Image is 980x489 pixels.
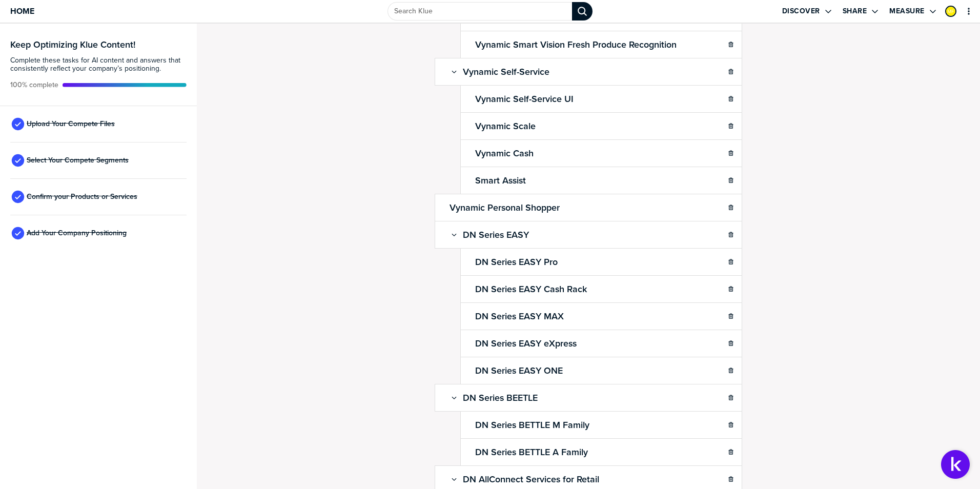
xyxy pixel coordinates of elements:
span: Complete these tasks for AI content and answers that consistently reflect your company’s position... [10,56,187,73]
li: DN Series BETTLE A Family [435,438,742,466]
span: Add Your Company Positioning [27,229,127,237]
h2: Vynamic Self-Service UI [473,92,576,106]
h2: DN Series EASY Cash Rack [473,282,589,296]
span: Select Your Compete Segments [27,156,129,165]
a: Edit Profile [944,5,957,18]
li: DN Series EASY [435,221,742,249]
li: DN Series EASY Cash Rack [435,275,742,303]
h2: Vynamic Smart Vision Fresh Produce Recognition [473,37,679,52]
h2: DN Series BETTLE M Family [473,418,591,432]
h2: Vynamic Cash [473,146,536,160]
button: Open Support Center [941,450,970,479]
h2: Smart Assist [473,173,528,188]
h2: Vynamic Personal Shopper [447,200,562,215]
h2: DN Series EASY ONE [473,363,565,378]
li: Vynamic Self-Service UI [435,85,742,113]
h2: Vynamic Scale [473,119,538,133]
li: DN Series EASY Pro [435,248,742,276]
h2: DN AllConnect Services for Retail [461,472,601,486]
li: Vynamic Personal Shopper [435,194,742,221]
label: Share [843,7,867,16]
label: Measure [889,7,925,16]
h2: Vynamic Self-Service [461,65,552,79]
li: Vynamic Self-Service [435,58,742,86]
h2: DN Series BEETLE [461,391,540,405]
li: DN Series BEETLE [435,384,742,412]
li: Vynamic Scale [435,112,742,140]
span: Upload Your Compete Files [27,120,115,128]
h2: DN Series EASY Pro [473,255,560,269]
input: Search Klue [387,2,572,21]
h2: DN Series EASY [461,228,531,242]
li: Smart Assist [435,167,742,194]
h2: DN Series EASY eXpress [473,336,579,351]
h2: DN Series EASY MAX [473,309,566,323]
label: Discover [782,7,820,16]
li: Vynamic Cash [435,139,742,167]
span: Home [10,7,34,15]
span: Active [10,81,58,89]
div: Maico Ferreira [945,6,956,17]
div: Search Klue [572,2,593,21]
li: Vynamic Smart Vision Fresh Produce Recognition [435,31,742,58]
li: DN Series EASY ONE [435,357,742,384]
h2: DN Series BETTLE A Family [473,445,590,459]
li: DN Series BETTLE M Family [435,411,742,439]
h3: Keep Optimizing Klue Content! [10,40,187,49]
img: 781207ed1481c00c65955b44c3880d9b-sml.png [946,7,955,16]
li: DN Series EASY MAX [435,302,742,330]
li: DN Series EASY eXpress [435,330,742,357]
span: Confirm your Products or Services [27,193,137,201]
